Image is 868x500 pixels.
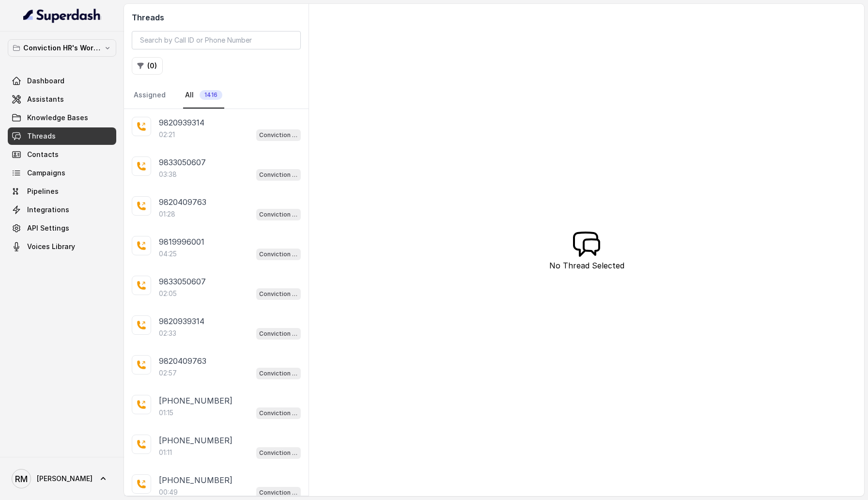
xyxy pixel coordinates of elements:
p: Conviction HR Outbound Assistant [259,448,298,458]
a: Campaigns [8,164,116,182]
p: Conviction HR Outbound Assistant [259,170,298,180]
p: 9820939314 [159,117,204,128]
a: Assistants [8,91,116,108]
p: Conviction HR's Workspace [23,42,101,54]
p: Conviction HR Outbound Assistant [259,488,298,498]
a: Threads [8,127,116,145]
span: 1416 [200,90,222,100]
p: 03:38 [159,170,177,179]
p: 9820939314 [159,315,204,327]
p: 04:25 [159,249,177,259]
p: 9820409763 [159,355,206,367]
p: [PHONE_NUMBER] [159,395,232,406]
p: Conviction HR Outbound Assistant [259,289,298,299]
span: Knowledge Bases [27,113,88,123]
button: Conviction HR's Workspace [8,39,116,57]
p: No Thread Selected [549,260,624,271]
a: Knowledge Bases [8,109,116,126]
p: [PHONE_NUMBER] [159,435,232,446]
p: Conviction HR Outbound Assistant [259,210,298,219]
span: Integrations [27,205,69,215]
p: 9820409763 [159,196,206,208]
h2: Threads [132,12,301,23]
p: 01:15 [159,408,173,418]
span: Voices Library [27,242,75,251]
span: Threads [27,131,56,141]
span: [PERSON_NAME] [37,474,93,484]
input: Search by Call ID or Phone Number [132,31,301,49]
p: Conviction HR Outbound Assistant [259,250,298,259]
p: Conviction HR Outbound Assistant [259,329,298,339]
a: Assigned [132,82,168,109]
p: 02:05 [159,289,177,298]
a: [PERSON_NAME] [8,465,116,492]
p: 00:49 [159,487,178,497]
span: Assistants [27,94,64,104]
a: Voices Library [8,238,116,255]
a: Pipelines [8,183,116,200]
nav: Tabs [132,82,301,109]
p: 02:21 [159,130,175,140]
p: 01:11 [159,448,172,457]
button: (0) [132,57,163,75]
p: 9833050607 [159,156,206,168]
img: light.svg [23,8,101,23]
a: API Settings [8,219,116,237]
p: 01:28 [159,209,175,219]
span: Contacts [27,150,59,159]
p: Conviction HR Outbound Assistant [259,369,298,378]
a: Contacts [8,146,116,163]
p: Conviction HR Outbound Assistant [259,130,298,140]
a: Integrations [8,201,116,219]
span: Campaigns [27,168,65,178]
a: Dashboard [8,72,116,90]
text: RM [15,474,28,484]
span: Pipelines [27,187,59,196]
p: 02:33 [159,328,176,338]
p: Conviction HR Outbound Assistant [259,408,298,418]
p: 9819996001 [159,236,204,248]
span: API Settings [27,223,69,233]
p: 9833050607 [159,276,206,287]
span: Dashboard [27,76,64,86]
a: All1416 [183,82,224,109]
p: 02:57 [159,368,177,378]
p: [PHONE_NUMBER] [159,474,232,486]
